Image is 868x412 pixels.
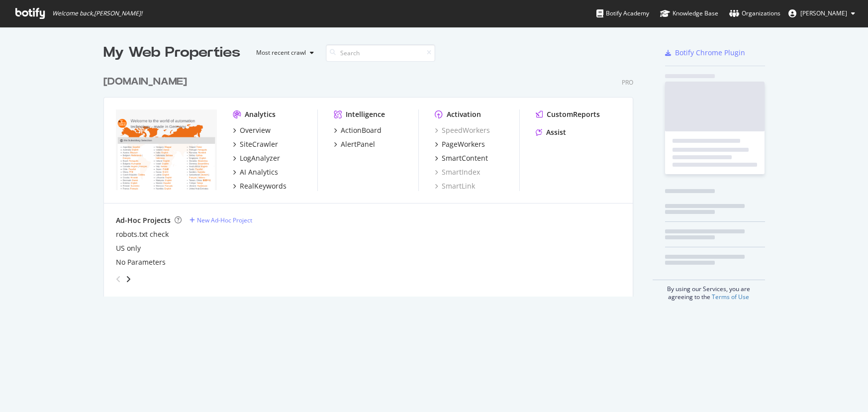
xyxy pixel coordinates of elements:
[442,153,488,163] div: SmartContent
[780,5,863,21] button: [PERSON_NAME]
[103,43,240,63] div: My Web Properties
[346,109,385,119] div: Intelligence
[112,271,125,287] div: angle-left
[240,125,271,135] div: Overview
[116,109,217,190] img: www.IFM.com
[435,125,490,135] a: SpeedWorkers
[103,63,641,297] div: grid
[233,167,278,177] a: AI Analytics
[334,139,375,149] a: AlertPanel
[116,215,171,225] div: Ad-Hoc Projects
[256,50,306,56] div: Most recent crawl
[248,45,318,61] button: Most recent crawl
[116,229,169,239] a: robots.txt check
[240,167,278,177] div: AI Analytics
[435,167,480,177] a: SmartIndex
[116,257,166,267] a: No Parameters
[341,139,375,149] div: AlertPanel
[729,8,780,18] div: Organizations
[660,8,718,18] div: Knowledge Base
[435,139,485,149] a: PageWorkers
[233,181,287,191] a: RealKeywords
[675,48,745,58] div: Botify Chrome Plugin
[341,125,382,135] div: ActionBoard
[596,8,649,18] div: Botify Academy
[197,216,252,224] div: New Ad-Hoc Project
[233,153,280,163] a: LogAnalyzer
[547,109,600,119] div: CustomReports
[240,153,280,163] div: LogAnalyzer
[546,127,566,137] div: Assist
[435,181,475,191] a: SmartLink
[334,125,382,135] a: ActionBoard
[665,48,745,58] a: Botify Chrome Plugin
[800,9,847,17] span: Jack Firneno
[442,139,485,149] div: PageWorkers
[103,75,187,89] div: [DOMAIN_NAME]
[240,181,287,191] div: RealKeywords
[233,125,271,135] a: Overview
[622,78,633,87] div: Pro
[103,75,191,89] a: [DOMAIN_NAME]
[52,9,142,17] span: Welcome back, [PERSON_NAME] !
[116,243,141,253] a: US only
[712,293,749,301] a: Terms of Use
[233,139,278,149] a: SiteCrawler
[326,44,435,62] input: Search
[536,127,566,137] a: Assist
[653,280,765,301] div: By using our Services, you are agreeing to the
[435,153,488,163] a: SmartContent
[245,109,276,119] div: Analytics
[125,274,132,284] div: angle-right
[536,109,600,119] a: CustomReports
[447,109,481,119] div: Activation
[190,216,252,224] a: New Ad-Hoc Project
[240,139,278,149] div: SiteCrawler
